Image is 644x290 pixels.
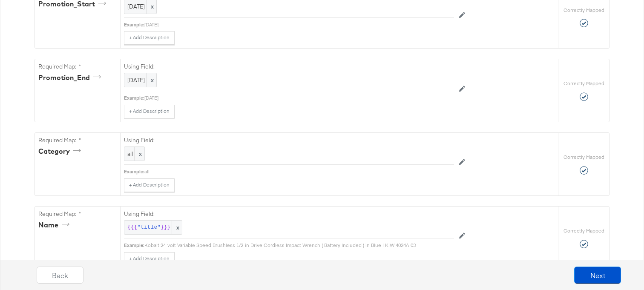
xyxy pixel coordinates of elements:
[144,21,454,28] div: [DATE]
[563,227,604,234] label: Correctly Mapped
[37,267,83,284] button: Back
[38,136,117,144] label: Required Map: *
[137,224,161,232] span: "title"
[146,73,156,87] span: x
[144,95,454,101] div: [DATE]
[124,136,454,144] label: Using Field:
[172,221,182,235] span: x
[127,76,153,84] span: [DATE]
[124,105,175,118] button: + Add Description
[574,267,621,284] button: Next
[124,242,144,249] div: Example:
[127,150,141,158] span: all
[134,147,144,161] span: x
[127,3,153,11] span: [DATE]
[563,154,604,161] label: Correctly Mapped
[124,210,454,218] label: Using Field:
[124,178,175,192] button: + Add Description
[38,73,104,83] div: Promotion_End
[563,80,604,87] label: Correctly Mapped
[124,31,175,45] button: + Add Description
[124,63,454,71] label: Using Field:
[127,224,137,232] span: {{{
[38,146,84,156] div: Category
[124,21,144,28] div: Example:
[38,210,117,218] label: Required Map: *
[124,168,144,175] div: Example:
[144,242,454,249] div: Kobalt 24-volt Variable Speed Brushless 1/2-in Drive Cordless Impact Wrench ( Battery Included ) ...
[124,95,144,101] div: Example:
[38,220,72,230] div: Name
[563,7,604,14] label: Correctly Mapped
[38,63,117,71] label: Required Map: *
[124,252,175,266] button: + Add Description
[144,168,454,175] div: all
[161,224,170,232] span: }}}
